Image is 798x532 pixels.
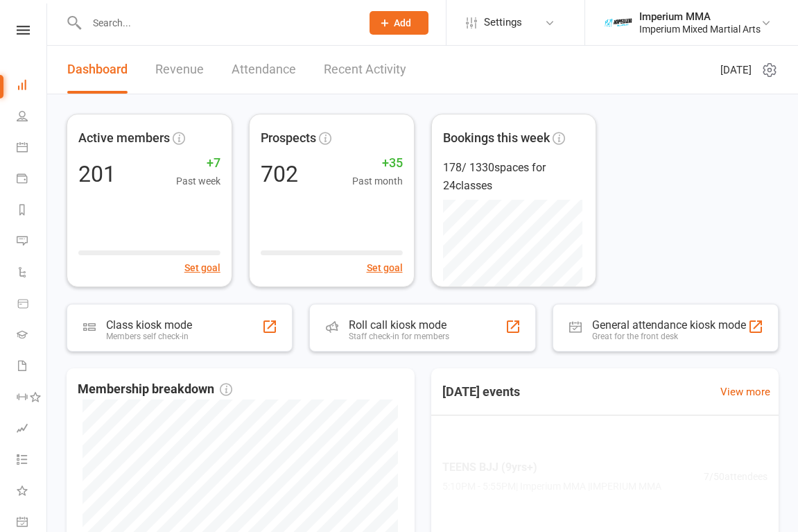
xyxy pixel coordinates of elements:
[443,128,550,148] span: Bookings this week
[394,17,411,28] span: Add
[352,153,403,173] span: +35
[17,71,48,102] a: Dashboard
[78,163,116,185] div: 201
[349,332,449,341] div: Staff check-in for members
[106,318,192,332] div: Class kiosk mode
[592,318,746,332] div: General attendance kiosk mode
[443,159,585,194] div: 178 / 1330 spaces for 24 classes
[83,13,352,33] input: Search...
[106,332,192,341] div: Members self check-in
[155,46,204,94] a: Revenue
[324,46,406,94] a: Recent Activity
[720,62,752,78] span: [DATE]
[442,458,661,477] span: TEENS BJJ (9yrs+)
[78,128,170,148] span: Active members
[592,332,746,341] div: Great for the front desk
[349,318,449,332] div: Roll call kiosk mode
[639,10,761,23] div: Imperium MMA
[639,23,761,35] div: Imperium Mixed Martial Arts
[605,9,632,37] img: thumb_image1639376871.png
[78,379,232,400] span: Membership breakdown
[17,196,48,227] a: Reports
[261,163,298,185] div: 702
[184,260,220,275] button: Set goal
[17,289,48,320] a: Product Sales
[17,133,48,164] a: Calendar
[720,384,770,400] a: View more
[176,153,220,173] span: +7
[17,102,48,133] a: People
[17,477,48,508] a: What's New
[17,414,48,445] a: Assessments
[431,379,531,404] h3: [DATE] events
[484,7,522,38] span: Settings
[176,173,220,189] span: Past week
[352,173,403,189] span: Past month
[261,128,316,148] span: Prospects
[442,479,661,495] span: 5:10PM - 5:55PM | Imperium MMA | IMPERIUM MMA
[704,469,767,484] span: 7 / 50 attendees
[370,11,428,35] button: Add
[17,164,48,196] a: Payments
[232,46,296,94] a: Attendance
[67,46,128,94] a: Dashboard
[367,260,403,275] button: Set goal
